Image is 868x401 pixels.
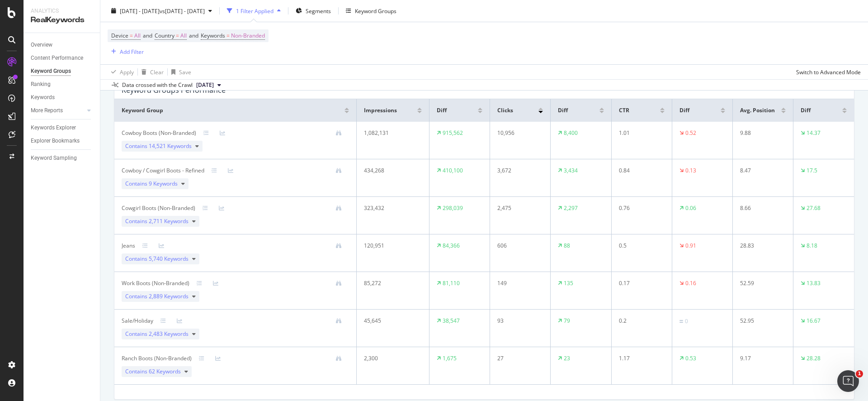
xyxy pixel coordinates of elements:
div: 8.47 [740,167,781,175]
span: Diff [679,106,689,115]
span: 5,740 Keywords [149,255,189,263]
div: 915,562 [443,129,463,137]
div: 38,547 [443,317,460,325]
button: Segments [292,4,335,18]
div: 17.5 [807,167,817,175]
div: 434,268 [364,167,416,175]
div: Keyword Sampling [31,153,77,163]
div: 410,100 [443,167,463,175]
div: 88 [564,242,570,250]
span: Segments [306,7,331,14]
div: 13.83 [807,279,821,287]
div: 1,675 [443,354,457,363]
div: 0.53 [685,354,696,363]
div: 2,475 [497,204,538,212]
div: 1 Filter Applied [236,7,274,14]
div: 0.5 [619,242,660,250]
a: Keywords Explorer [31,123,94,133]
div: 2,300 [364,354,416,363]
button: Apply [108,65,134,79]
span: Diff [801,106,811,115]
span: Contains [125,330,189,338]
span: 2,711 Keywords [149,217,189,225]
div: 149 [497,279,538,287]
button: Keyword Groups [342,4,400,18]
span: 2025 Jul. 27th [196,81,214,89]
div: Overview [31,40,52,50]
div: Work Boots (Non-Branded) [122,279,189,287]
div: Apply [120,68,134,76]
div: Keywords [31,93,55,102]
div: 0 [685,317,688,325]
div: 1.17 [619,354,660,363]
div: 52.95 [740,317,781,325]
button: [DATE] [193,80,225,91]
div: 298,039 [443,204,463,212]
span: Avg. Position [740,106,775,115]
div: 3,672 [497,167,538,175]
a: Keywords [31,93,94,102]
div: 8.18 [807,242,817,250]
span: 1 [856,370,863,377]
div: Switch to Advanced Mode [796,68,861,76]
div: Data crossed with the Crawl [122,81,193,89]
span: vs [DATE] - [DATE] [160,7,205,14]
span: All [134,29,141,42]
span: [DATE] - [DATE] [120,7,160,14]
div: 8,400 [564,129,578,137]
span: Non-Branded [231,29,265,42]
div: Clear [150,68,164,76]
img: Equal [679,320,683,323]
span: 2,889 Keywords [149,292,189,300]
div: 0.06 [685,204,696,212]
div: 0.2 [619,317,660,325]
div: 120,951 [364,242,416,250]
a: Ranking [31,80,94,89]
a: Keyword Groups [31,67,94,76]
div: 0.13 [685,167,696,175]
span: 14,521 Keywords [149,142,192,150]
button: [DATE] - [DATE]vs[DATE] - [DATE] [108,4,216,18]
span: Keywords [201,32,225,39]
div: 28.28 [807,354,821,363]
div: Keyword Groups [355,7,396,14]
div: 9.88 [740,129,781,137]
div: 0.17 [619,279,660,287]
span: Impressions [364,106,397,115]
span: Keyword Group [122,106,163,115]
div: 28.83 [740,242,781,250]
iframe: Intercom live chat [837,370,859,392]
div: 16.67 [807,317,821,325]
div: Content Performance [31,53,83,63]
span: Contains [125,180,178,188]
div: 1.01 [619,129,660,137]
div: 27.68 [807,204,821,212]
div: RealKeywords [31,15,93,25]
div: 9.17 [740,354,781,363]
a: Keyword Sampling [31,153,94,163]
div: 0.91 [685,242,696,250]
button: 1 Filter Applied [223,4,284,18]
span: Contains [125,368,181,376]
span: = [226,32,230,39]
div: 79 [564,317,570,325]
button: Save [168,65,191,79]
div: Cowgirl Boots (Non-Branded) [122,204,195,212]
div: 0.76 [619,204,660,212]
div: 0.52 [685,129,696,137]
span: and [189,32,198,39]
div: Keyword Groups [31,67,71,76]
div: More Reports [31,106,63,115]
span: = [130,32,133,39]
span: CTR [619,106,629,115]
span: Contains [125,217,189,225]
div: 0.16 [685,279,696,287]
div: Cowboy Boots (Non-Branded) [122,129,196,137]
div: Ranch Boots (Non-Branded) [122,354,192,363]
a: Overview [31,40,94,50]
span: Contains [125,292,189,301]
span: Device [111,32,128,39]
div: 8.66 [740,204,781,212]
div: 3,434 [564,167,578,175]
div: 606 [497,242,538,250]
